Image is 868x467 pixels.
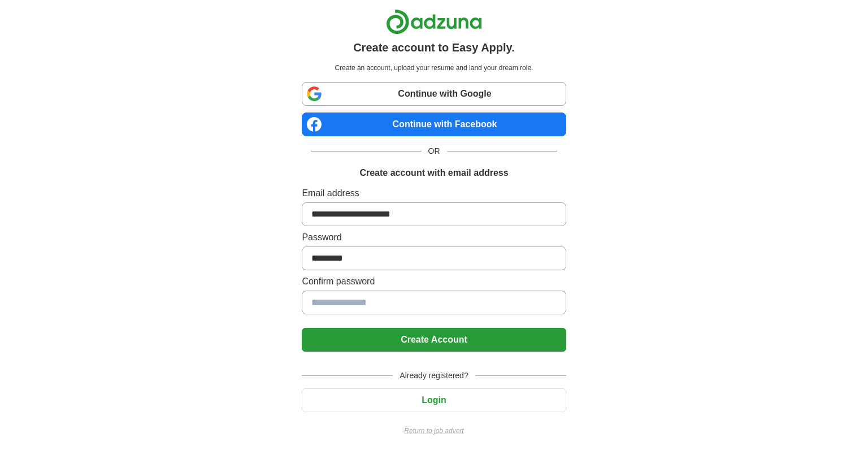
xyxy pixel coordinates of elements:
[386,9,482,34] img: Adzuna logo
[302,187,566,200] label: Email address
[393,370,475,382] span: Already registered?
[302,328,566,352] button: Create Account
[302,426,566,436] a: Return to job advert
[422,145,447,157] span: OR
[302,388,566,412] button: Login
[302,82,566,106] a: Continue with Google
[302,395,566,405] a: Login
[302,113,566,136] a: Continue with Facebook
[304,63,563,73] p: Create an account, upload your resume and land your dream role.
[359,166,508,180] h1: Create account with email address
[302,231,566,244] label: Password
[353,39,515,56] h1: Create account to Easy Apply.
[302,275,566,288] label: Confirm password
